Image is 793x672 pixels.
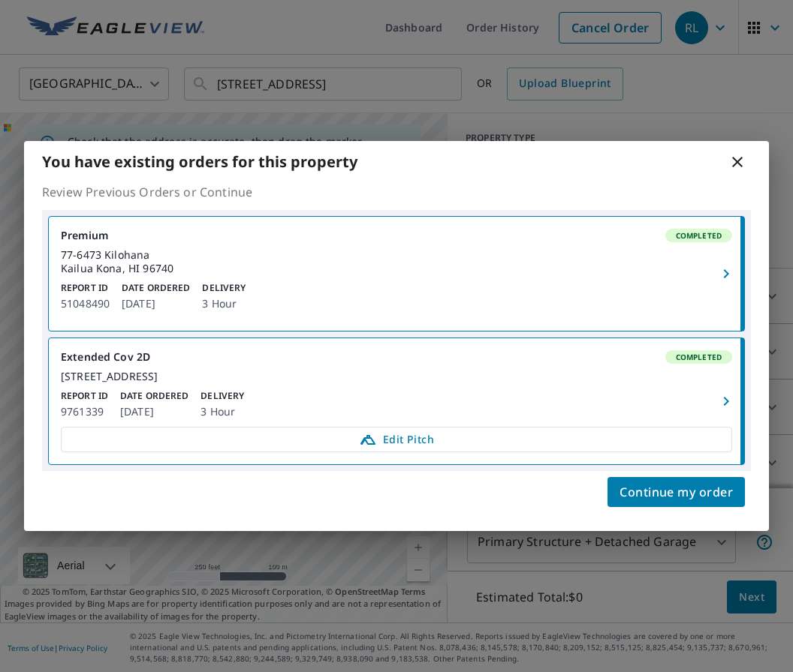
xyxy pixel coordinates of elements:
span: Continue my order [620,481,733,502]
div: [STREET_ADDRESS] [61,370,732,383]
div: 77-6473 Kilohana Kailua Kona, HI 96740 [61,248,732,275]
p: Report ID [61,389,108,403]
p: [DATE] [122,295,190,313]
span: Completed [667,352,731,362]
a: Extended Cov 2DCompleted[STREET_ADDRESS]Report ID9761339Date Ordered[DATE]Delivery3 HourEdit Pitch [49,338,744,464]
div: Extended Cov 2D [61,350,732,364]
button: Continue my order [608,477,745,507]
p: Date Ordered [120,389,188,403]
p: Delivery [201,389,244,403]
p: Delivery [202,281,246,295]
p: Report ID [61,281,110,295]
span: Completed [667,230,731,241]
b: You have existing orders for this property [42,151,357,172]
div: Premium [61,229,732,242]
p: 9761339 [61,403,108,421]
span: Edit Pitch [71,430,722,448]
a: PremiumCompleted77-6473 Kilohana Kailua Kona, HI 96740Report ID51048490Date Ordered[DATE]Delivery... [49,217,744,331]
p: Review Previous Orders or Continue [42,183,751,201]
p: [DATE] [120,403,188,421]
a: Edit Pitch [61,427,732,452]
p: 51048490 [61,295,110,313]
p: 3 Hour [202,295,246,313]
p: 3 Hour [201,403,244,421]
p: Date Ordered [122,281,190,295]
